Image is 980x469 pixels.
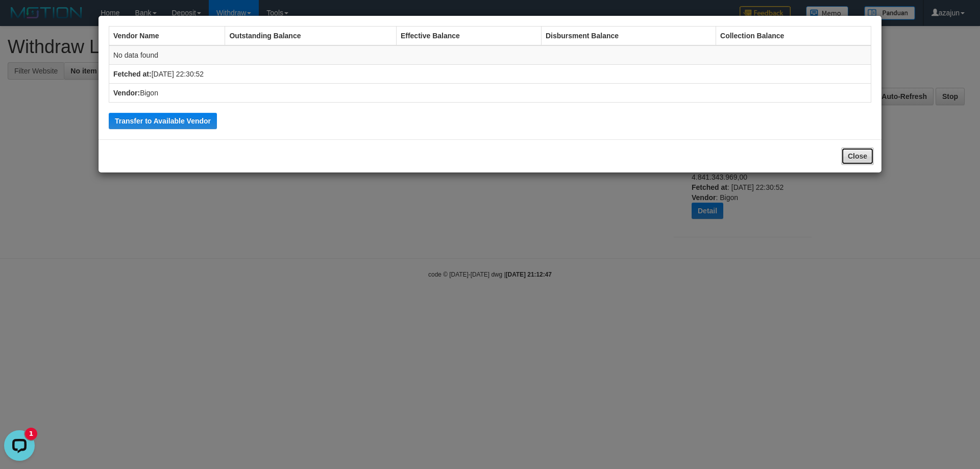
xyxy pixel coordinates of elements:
b: Fetched at: [113,70,152,78]
button: Open LiveChat chat widget [4,4,35,35]
th: Outstanding Balance [225,27,396,46]
div: new message indicator [25,2,37,14]
th: Vendor Name [109,27,225,46]
button: Close [841,147,874,165]
th: Effective Balance [396,27,541,46]
td: [DATE] 22:30:52 [109,65,871,84]
th: Collection Balance [716,27,871,46]
button: Transfer to Available Vendor [109,113,217,129]
td: No data found [109,45,871,65]
td: Bigon [109,84,871,103]
b: Vendor: [113,89,140,97]
th: Disbursment Balance [541,27,716,46]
